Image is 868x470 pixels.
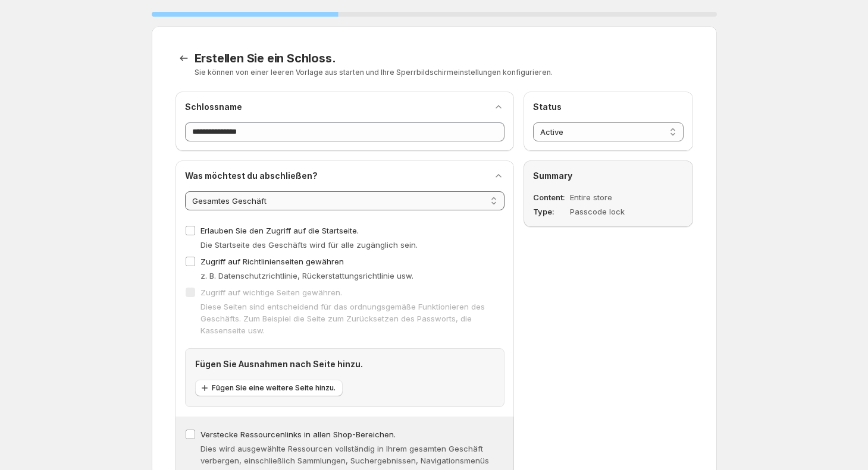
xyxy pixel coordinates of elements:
[195,358,494,370] h2: Fügen Sie Ausnahmen nach Seite hinzu.
[533,191,568,203] dt: Content:
[195,51,336,65] span: Erstellen Sie ein Schloss.
[185,101,242,113] h2: Schlossname
[195,68,693,77] p: Sie können von einer leeren Vorlage aus starten und Ihre Sperrbildschirmeinstellungen konfigurieren.
[200,257,344,266] span: Zugriff auf Richtlinienseiten gewähren
[200,430,396,439] span: Verstecke Ressourcenlinks in allen Shop-Bereichen.
[200,302,485,335] span: Diese Seiten sind entscheidend für das ordnungsgemäße Funktionieren des Geschäfts. Zum Beispiel d...
[200,240,418,250] span: Die Startseite des Geschäfts wird für alle zugänglich sein.
[570,206,653,217] dd: Passcode lock
[570,191,653,203] dd: Entire store
[185,170,318,182] h2: Was möchtest du abschließen?
[533,170,684,182] h2: Summary
[200,288,342,297] span: Zugriff auf wichtige Seiten gewähren.
[200,226,359,235] span: Erlauben Sie den Zugriff auf die Startseite.
[195,380,343,396] button: Fügen Sie eine weitere Seite hinzu.
[533,206,568,217] dt: Type:
[212,383,336,393] span: Fügen Sie eine weitere Seite hinzu.
[533,101,684,113] h2: Status
[200,271,413,280] span: z. B. Datenschutzrichtlinie, Rückerstattungsrichtlinie usw.
[176,50,192,67] button: Back to templates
